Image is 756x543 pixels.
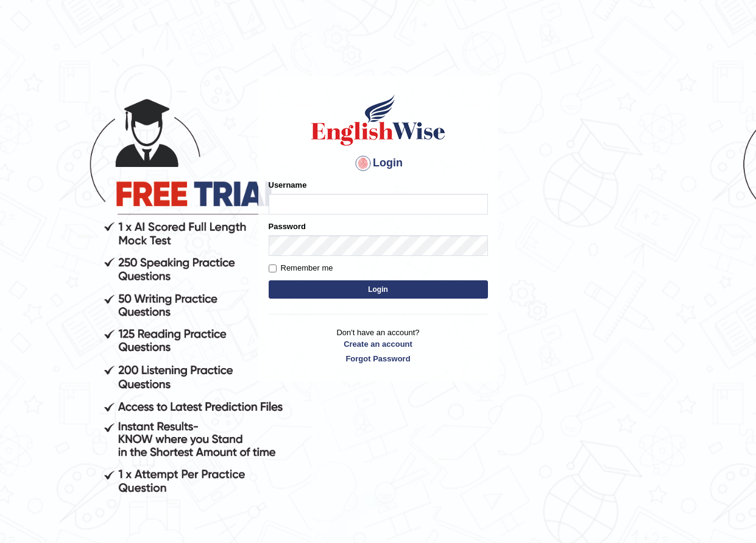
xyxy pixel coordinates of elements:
button: Login [269,280,488,299]
input: Remember me [269,264,277,272]
h4: Login [269,154,488,173]
a: Create an account [269,338,488,350]
p: Don't have an account? [269,327,488,364]
label: Remember me [269,262,333,274]
label: Password [269,221,306,232]
label: Username [269,179,307,191]
img: Logo of English Wise sign in for intelligent practice with AI [309,93,448,147]
a: Forgot Password [269,353,488,364]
